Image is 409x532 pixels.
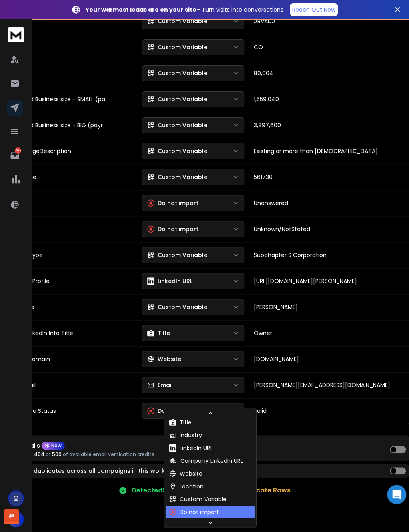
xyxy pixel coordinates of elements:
[249,294,409,320] td: [PERSON_NAME]
[249,112,409,138] td: 3,897,600
[132,486,211,495] p: Detected 540 Valid Rows
[232,486,291,495] p: 76 Duplicate Rows
[169,418,192,426] div: Title
[387,485,406,504] div: Open Intercom Messenger
[147,121,207,129] div: Custom Variable
[147,381,173,389] div: Email
[249,216,409,242] td: Unknown/NotStated
[249,164,409,190] td: 561730
[147,69,207,77] div: Custom Variable
[0,242,137,268] td: BusinessType
[34,451,44,458] span: 464
[42,442,65,450] div: New
[169,508,219,516] div: Do not import
[147,407,198,415] div: Do not import
[15,147,21,154] p: 1529
[249,34,409,60] td: CO
[0,164,137,190] td: NAICSCode
[0,34,137,60] td: State
[249,86,409,112] td: 1,559,040
[169,469,202,477] div: Website
[169,495,227,503] div: Custom Variable
[3,451,156,458] p: This will use of of available email verification credits.
[169,431,202,439] div: Industry
[147,17,207,25] div: Custom Variable
[86,6,283,14] p: – Turn visits into conversations
[249,268,409,294] td: [URL][DOMAIN_NAME][PERSON_NAME]
[147,303,207,311] div: Custom Variable
[0,86,137,112] td: Estimated Business size - SMALL (pa
[0,398,137,424] td: BounceBye Status
[0,8,137,34] td: City
[52,451,62,458] span: 500
[8,27,24,42] img: logo
[147,173,207,181] div: Custom Variable
[0,112,137,138] td: Estimated Business size - BIG (payr
[86,6,196,14] strong: Your warmest leads are on your site
[147,329,170,337] div: Title
[147,95,207,103] div: Custom Variable
[0,346,137,372] td: Verified Domain
[0,320,137,346] td: Owner LinkedIn Info Title
[0,138,137,164] td: BusinessAgeDescription
[147,199,198,207] div: Do not import
[249,242,409,268] td: Subchapter S Corporation
[0,268,137,294] td: Linked In_Profile
[249,190,409,216] td: Unanswered
[147,355,181,363] div: Website
[0,190,137,216] td: Race
[147,147,207,155] div: Custom Variable
[249,372,409,398] td: [PERSON_NAME][EMAIL_ADDRESS][DOMAIN_NAME]
[147,43,207,51] div: Custom Variable
[249,60,409,86] td: 80,004
[147,251,207,259] div: Custom Variable
[249,320,409,346] td: Owner
[249,8,409,34] td: ARVADA
[292,6,335,14] p: Reach Out Now
[169,482,204,490] div: Location
[0,60,137,86] td: ZIP
[0,216,137,242] td: Ethnicity
[249,346,409,372] td: [DOMAIN_NAME]
[249,398,409,424] td: valid
[147,277,192,285] div: LinkedIn URL
[3,468,183,474] label: Check for duplicates across all campaigns in this workspace
[0,372,137,398] td: Work Email
[169,456,243,464] div: Company LinkedIn URL
[249,138,409,164] td: Existing or more than [DEMOGRAPHIC_DATA]
[147,225,198,233] div: Do not import
[0,294,137,320] td: Full_Name
[169,444,213,452] div: LinkedIn URL
[4,509,19,524] div: @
